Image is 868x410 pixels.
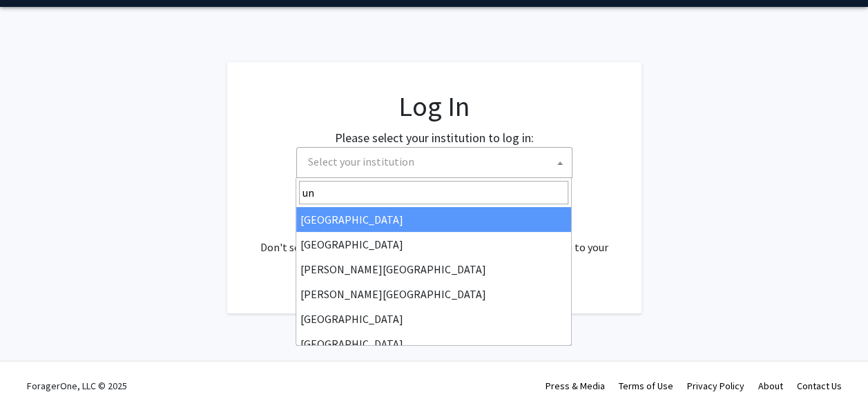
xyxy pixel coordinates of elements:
[302,148,572,176] span: Select your institution
[296,331,571,356] li: [GEOGRAPHIC_DATA]
[296,282,571,306] li: [PERSON_NAME][GEOGRAPHIC_DATA]
[546,380,605,392] a: Press & Media
[335,128,534,147] label: Please select your institution to log in:
[797,380,842,392] a: Contact Us
[255,206,614,272] div: No account? . Don't see your institution? about bringing ForagerOne to your institution.
[296,147,572,178] span: Select your institution
[758,380,783,392] a: About
[296,232,571,257] li: [GEOGRAPHIC_DATA]
[296,207,571,232] li: [GEOGRAPHIC_DATA]
[299,181,568,204] input: Search
[255,90,614,123] h1: Log In
[308,155,414,168] span: Select your institution
[296,306,571,331] li: [GEOGRAPHIC_DATA]
[619,380,673,392] a: Terms of Use
[687,380,744,392] a: Privacy Policy
[27,362,127,410] div: ForagerOne, LLC © 2025
[10,348,59,400] iframe: Chat
[296,257,571,282] li: [PERSON_NAME][GEOGRAPHIC_DATA]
